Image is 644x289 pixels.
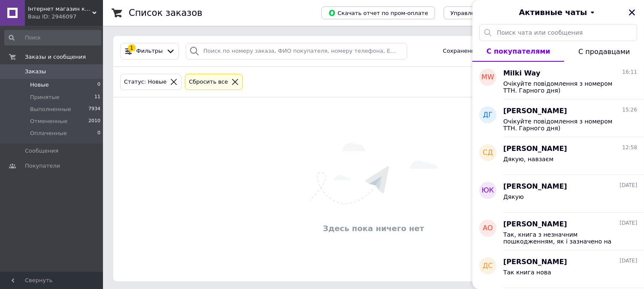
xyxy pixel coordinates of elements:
[483,148,493,158] span: СД
[483,223,493,233] span: АО
[321,6,435,19] button: Скачать отчет по пром-оплате
[187,78,230,87] div: Сбросить все
[627,7,637,18] button: Закрыть
[88,105,100,113] span: 7934
[622,69,637,76] span: 16:11
[30,117,67,125] span: Отмененные
[622,144,637,151] span: 12:58
[472,99,644,137] button: ДГ[PERSON_NAME]15:26Очікуйте повідомлення з номером ТТН. Гарного дня)
[472,62,644,99] button: MWMilki Way16:11Очікуйте повідомлення з номером ТТН. Гарного дня)
[28,13,103,21] div: Ваш ID: 2946097
[118,223,629,234] div: Здесь пока ничего нет
[28,5,92,13] span: Інтернет магазин книг book24
[30,81,49,89] span: Новые
[30,93,60,101] span: Принятые
[128,44,136,52] div: 1
[578,48,630,56] span: С продавцами
[472,137,644,175] button: СД[PERSON_NAME]12:58Дякую, навзаєм
[503,257,567,267] span: [PERSON_NAME]
[503,80,625,94] span: Очікуйте повідомлення з номером ТТН. Гарного дня)
[4,30,101,45] input: Поиск
[25,53,86,61] span: Заказы и сообщения
[503,144,567,154] span: [PERSON_NAME]
[25,68,46,75] span: Заказы
[472,213,644,250] button: АО[PERSON_NAME][DATE]Так, книга з незначним пошкодженням, як і зазначено на сайті. Отримувач вже ...
[94,93,100,101] span: 11
[620,220,637,227] span: [DATE]
[443,47,513,55] span: Сохраненные фильтры:
[328,9,428,17] span: Скачать отчет по пром-оплате
[503,69,540,78] span: Milki Way
[503,231,625,245] span: Так, книга з незначним пошкодженням, як і зазначено на сайті. Отримувач вже підтвердив відправлення.
[472,41,564,62] button: С покупателями
[503,106,567,116] span: [PERSON_NAME]
[122,78,168,87] div: Статус: Новые
[479,24,637,41] input: Поиск чата или сообщения
[622,106,637,114] span: 15:26
[519,7,587,18] span: Активные чаты
[483,110,493,120] span: ДГ
[503,269,551,276] span: Так книга нова
[482,186,494,196] span: ЮК
[503,193,524,200] span: Дякую
[136,47,163,55] span: Фильтры
[25,162,60,170] span: Покупатели
[88,117,100,125] span: 2010
[503,118,625,132] span: Очікуйте повідомлення з номером ТТН. Гарного дня)
[496,7,620,18] button: Активные чаты
[503,182,567,192] span: [PERSON_NAME]
[620,182,637,189] span: [DATE]
[97,81,100,89] span: 0
[30,105,71,113] span: Выполненные
[503,156,553,163] span: Дякую, навзаєм
[483,261,493,271] span: ДС
[487,47,550,55] span: С покупателями
[129,8,203,18] h1: Список заказов
[186,43,407,60] input: Поиск по номеру заказа, ФИО покупателя, номеру телефона, Email, номеру накладной
[25,147,58,155] span: Сообщения
[450,10,518,16] span: Управление статусами
[620,257,637,265] span: [DATE]
[444,6,525,19] button: Управление статусами
[30,129,67,137] span: Оплаченные
[564,41,644,62] button: С продавцами
[97,129,100,137] span: 0
[481,72,494,82] span: MW
[472,250,644,288] button: ДС[PERSON_NAME][DATE]Так книга нова
[472,175,644,213] button: ЮК[PERSON_NAME][DATE]Дякую
[503,220,567,229] span: [PERSON_NAME]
